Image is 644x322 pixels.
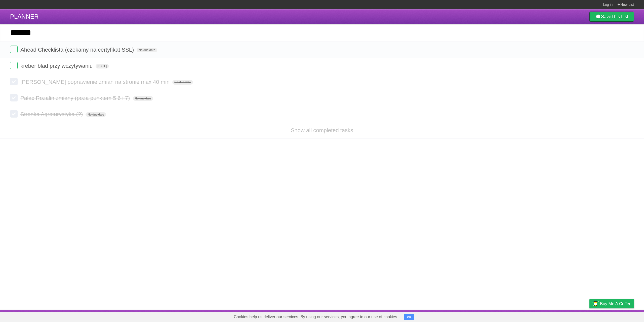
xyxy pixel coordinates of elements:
[229,312,403,322] span: Cookies help us deliver our services. By using our services, you agree to our use of cookies.
[10,110,18,118] label: Done
[602,311,634,321] a: Suggest a feature
[86,112,106,117] span: No due date
[172,80,193,85] span: No due date
[522,311,533,321] a: About
[10,46,18,53] label: Done
[10,13,38,20] span: PLANNER
[539,311,559,321] a: Developers
[600,299,631,308] span: Buy me a coffee
[10,94,18,101] label: Done
[20,111,84,117] span: Stronka Agroturystyka (?)
[589,12,634,22] a: SaveThis List
[589,299,634,308] a: Buy me a coffee
[20,47,135,53] span: Ahead Checklista (czekamy na certyfikat SSL)
[10,62,18,69] label: Done
[404,314,414,320] button: OK
[20,95,131,101] span: Pałac Rozalin zmiany (poza punktem 5 6 i 7)
[20,79,171,85] span: [PERSON_NAME] poprawienie zmian na stronie max 40 min
[96,64,109,68] span: [DATE]
[20,63,94,69] span: kreber blad przy wczytywaniu
[611,14,628,19] b: This List
[583,311,596,321] a: Privacy
[592,299,599,308] img: Buy me a coffee
[133,96,153,101] span: No due date
[10,78,18,85] label: Done
[291,127,353,133] a: Show all completed tasks
[137,48,157,52] span: No due date
[566,311,577,321] a: Terms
